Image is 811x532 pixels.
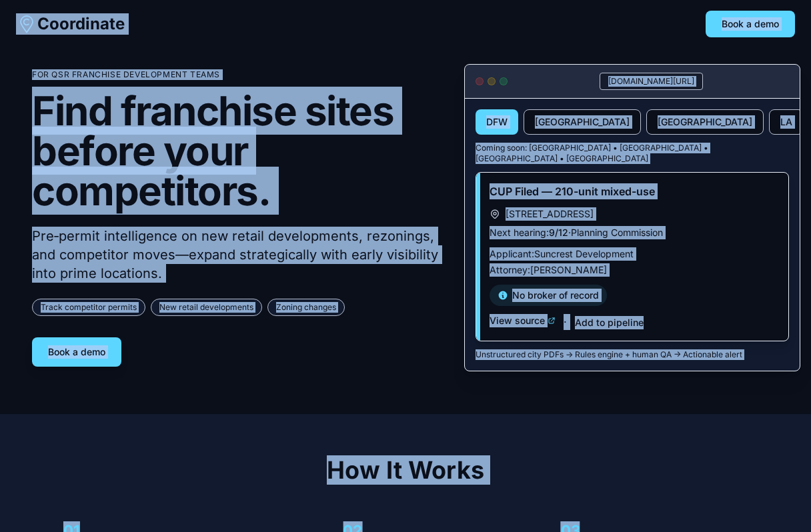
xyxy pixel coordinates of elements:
[151,299,262,316] span: New retail developments
[706,11,795,37] button: Book a demo
[490,247,775,261] p: Applicant:
[490,183,775,199] h3: CUP Filed — 210-unit mixed-use
[16,13,125,35] a: Coordinate
[564,314,567,330] span: ·
[476,349,789,360] p: Unstructured city PDFs → Rules engine + human QA → Actionable alert
[32,457,779,483] h2: How It Works
[267,299,345,316] span: Zoning changes
[32,337,121,367] button: Book a demo
[575,316,644,329] button: Add to pipeline
[769,109,804,135] button: LA
[37,13,125,35] span: Coordinate
[534,248,634,259] span: Suncrest Development
[524,109,641,135] button: [GEOGRAPHIC_DATA]
[16,13,37,35] img: Coordinate
[476,143,789,164] p: Coming soon: [GEOGRAPHIC_DATA] • [GEOGRAPHIC_DATA] • [GEOGRAPHIC_DATA] • [GEOGRAPHIC_DATA]
[32,227,443,283] p: Pre‑permit intelligence on new retail developments, rezonings, and competitor moves—expand strate...
[32,91,443,211] h1: Find franchise sites before your competitors.
[646,109,764,135] button: [GEOGRAPHIC_DATA]
[490,263,775,277] p: Attorney:
[490,314,556,327] button: View source
[600,73,703,90] div: [DOMAIN_NAME][URL]
[32,299,145,316] span: Track competitor permits
[549,227,568,238] span: 9/12
[530,264,607,275] span: [PERSON_NAME]
[32,69,443,80] p: For QSR Franchise Development Teams
[506,207,594,221] span: [STREET_ADDRESS]
[490,285,607,306] div: No broker of record
[476,109,518,135] button: DFW
[490,226,775,239] p: Next hearing: · Planning Commission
